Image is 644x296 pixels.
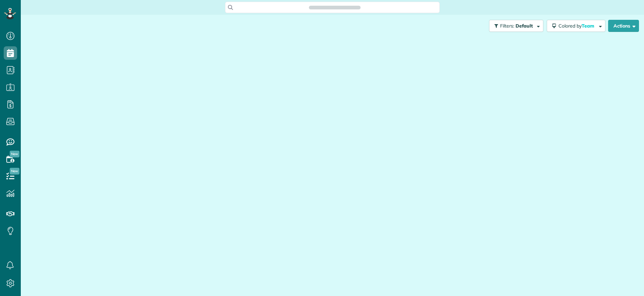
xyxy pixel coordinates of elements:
button: Filters: Default [489,20,543,32]
span: Default [516,23,533,29]
button: Colored byTeam [547,20,605,32]
span: Filters: [500,23,514,29]
a: Filters: Default [486,20,543,32]
button: Actions [608,20,639,32]
span: New [10,168,19,175]
span: Search ZenMaid… [316,4,354,11]
span: Team [582,23,595,29]
span: New [10,151,19,157]
span: Colored by [558,23,597,29]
